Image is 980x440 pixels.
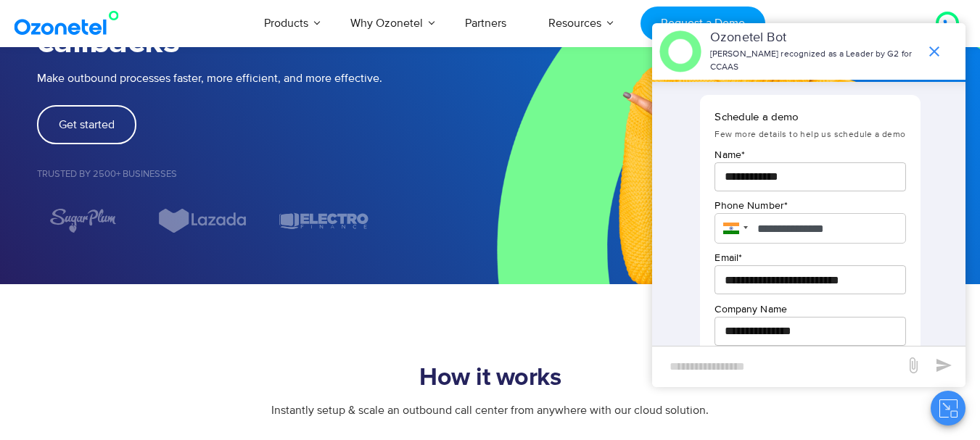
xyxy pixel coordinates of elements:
[37,105,136,144] a: Get started
[715,213,752,244] div: India: + 91
[659,30,701,72] img: header
[715,198,905,213] p: Phone Number *
[715,129,905,140] span: Few more details to help us schedule a demo
[157,208,249,233] img: Lazada
[271,403,709,418] span: Instantly setup & scale an outbound call center from anywhere with our cloud solution.
[278,208,369,233] img: electro
[278,208,369,233] div: 7 / 7
[710,28,918,48] p: Ozonetel Bot
[715,109,905,126] p: Schedule a demo
[37,208,490,233] div: Image Carousel
[920,37,949,66] span: end chat or minimize
[37,170,490,179] h5: Trusted by 2500+ Businesses
[37,364,944,393] h2: How it works
[48,208,116,233] img: sugarplum
[659,354,897,380] div: new-msg-input
[37,70,490,87] p: Make outbound processes faster, more efficient, and more effective.
[59,119,115,130] span: Get started
[715,302,905,317] p: Company Name
[157,208,249,233] div: 6 / 7
[37,208,128,233] div: 5 / 7
[715,147,905,162] p: Name *
[710,48,918,74] p: [PERSON_NAME] recognized as a Leader by G2 for CCAAS
[715,250,905,265] p: Email *
[641,7,765,41] a: Request a Demo
[931,391,965,426] button: Close chat
[398,212,490,230] div: 1 / 7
